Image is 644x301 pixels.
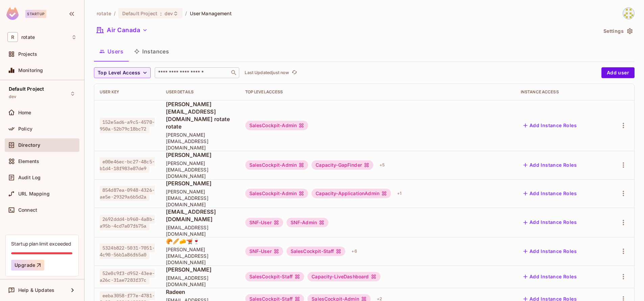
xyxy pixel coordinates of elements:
[9,94,16,99] span: dev
[287,218,328,227] div: SNF-Admin
[521,271,579,282] button: Add Instance Roles
[25,10,46,18] div: Startup
[122,10,157,17] span: Default Project
[166,180,234,187] span: [PERSON_NAME]
[245,121,308,130] div: SalesCockpit-Admin
[312,189,391,198] div: Capacity-ApplicationAdmin
[18,159,39,164] span: Elements
[190,10,232,17] span: User Management
[623,8,634,19] img: Ong
[245,160,308,170] div: SalesCockpit-Admin
[18,110,31,115] span: Home
[245,218,283,227] div: SNF-User
[7,32,18,42] span: R
[166,246,234,265] span: [PERSON_NAME][EMAIL_ADDRESS][DOMAIN_NAME]
[18,68,43,73] span: Monitoring
[100,215,155,230] span: 2692ddd4-b960-4a8b-a95b-4cd7a07f675a
[287,247,346,256] div: SalesCockpit-Staff
[100,244,155,259] span: 5324b822-5031-7051-4c90-56b1a86f65a0
[18,126,32,132] span: Policy
[166,132,234,151] span: [PERSON_NAME][EMAIL_ADDRESS][DOMAIN_NAME]
[245,247,283,256] div: SNF-User
[307,272,380,281] div: Capacity-LiveDashboard
[521,246,579,257] button: Add Instance Roles
[166,100,234,130] span: [PERSON_NAME][EMAIL_ADDRESS][DOMAIN_NAME] rotate rotate
[166,224,234,237] span: [EMAIL_ADDRESS][DOMAIN_NAME]
[349,246,360,257] div: + 6
[166,160,234,179] span: [PERSON_NAME][EMAIL_ADDRESS][DOMAIN_NAME]
[9,86,44,92] span: Default Project
[165,10,173,17] span: dev
[98,69,140,77] span: Top Level Access
[289,69,298,77] span: Click to refresh data
[94,43,129,60] button: Users
[11,260,44,271] button: Upgrade
[100,269,155,284] span: 52e0c9f3-d952-43ee-a26c-31ae7283f37c
[601,67,635,78] button: Add user
[245,272,304,281] div: SalesCockpit-Staff
[6,7,19,20] img: SReyMgAAAABJRU5ErkJggg==
[18,287,54,293] span: Help & Updates
[100,186,155,201] span: 854d87ea-0948-4326-ae5e-29329a6b5d2a
[290,69,298,77] button: refresh
[160,11,162,16] span: :
[11,240,71,247] div: Startup plan limit exceeded
[18,191,50,196] span: URL Mapping
[18,142,40,148] span: Directory
[521,188,579,199] button: Add Instance Roles
[166,237,234,245] span: 🥐🥖🧀🫕🍷
[114,10,116,17] li: /
[100,89,155,95] div: User Key
[521,89,601,95] div: Instance Access
[18,175,41,180] span: Audit Log
[21,34,35,40] span: Workspace: rotate
[521,217,579,228] button: Add Instance Roles
[245,189,308,198] div: SalesCockpit-Admin
[18,51,37,57] span: Projects
[292,69,297,76] span: refresh
[166,151,234,159] span: [PERSON_NAME]
[100,118,155,133] span: 152e5ad6-a9c5-4570-950a-52b79c18bc72
[245,70,289,75] p: Last Updated just now
[166,275,234,287] span: [EMAIL_ADDRESS][DOMAIN_NAME]
[521,160,579,170] button: Add Instance Roles
[166,89,234,95] div: User Details
[377,160,388,170] div: + 5
[312,160,373,170] div: Capacity-GapFinder
[100,157,155,173] span: e00e46ec-bc27-48c5-b1d4-18f983e87de9
[166,188,234,208] span: [PERSON_NAME][EMAIL_ADDRESS][DOMAIN_NAME]
[521,120,579,131] button: Add Instance Roles
[97,10,111,17] span: the active workspace
[601,26,635,37] button: Settings
[185,10,187,17] li: /
[166,266,234,273] span: [PERSON_NAME]
[18,207,37,213] span: Connect
[245,89,510,95] div: Top Level Access
[94,25,150,36] button: Air Canada
[394,188,404,199] div: + 1
[166,288,234,296] span: Radeen
[166,208,234,223] span: [EMAIL_ADDRESS][DOMAIN_NAME]
[94,67,151,78] button: Top Level Access
[129,43,174,60] button: Instances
